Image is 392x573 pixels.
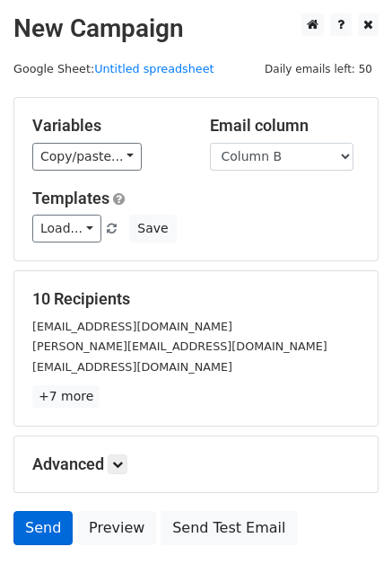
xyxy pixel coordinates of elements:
h5: Email column [210,116,361,136]
small: [PERSON_NAME][EMAIL_ADDRESS][DOMAIN_NAME] [32,339,327,353]
h2: New Campaign [13,13,379,44]
a: Load... [32,215,101,242]
a: +7 more [32,385,100,408]
h5: Variables [32,116,183,136]
small: Google Sheet: [13,62,214,75]
a: Copy/paste... [32,143,142,171]
span: Daily emails left: 50 [258,59,379,79]
iframe: Chat Widget [302,487,392,573]
button: Save [129,215,176,242]
h5: Advanced [32,454,360,474]
small: [EMAIL_ADDRESS][DOMAIN_NAME] [32,360,232,374]
a: Send [13,511,73,545]
a: Untitled spreadsheet [94,62,213,75]
a: Daily emails left: 50 [258,62,379,75]
a: Send Test Email [161,511,297,545]
h5: 10 Recipients [32,289,360,309]
small: [EMAIL_ADDRESS][DOMAIN_NAME] [32,320,232,333]
a: Preview [77,511,156,545]
a: Templates [32,189,109,207]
